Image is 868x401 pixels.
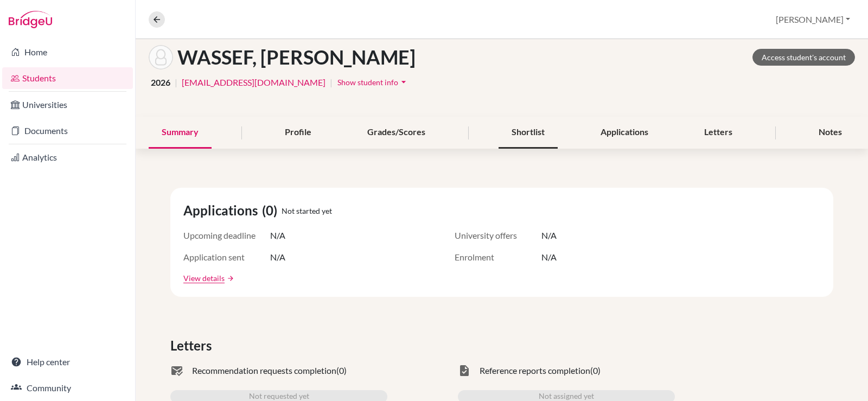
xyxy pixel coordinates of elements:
[183,201,262,220] span: Applications
[2,41,133,63] a: Home
[183,229,270,242] span: Upcoming deadline
[2,351,133,373] a: Help center
[541,229,557,242] span: N/A
[330,76,333,89] span: |
[480,364,590,377] span: Reference reports completion
[806,117,855,149] div: Notes
[354,117,438,149] div: Grades/Scores
[262,201,282,220] span: (0)
[691,117,745,149] div: Letters
[170,336,216,355] span: Letters
[752,49,855,66] a: Access student's account
[225,275,234,282] a: arrow_forward
[2,147,133,168] a: Analytics
[192,364,336,377] span: Recommendation requests completion
[9,11,52,28] img: Bridge-U
[771,9,855,30] button: [PERSON_NAME]
[398,77,409,87] i: arrow_drop_down
[499,117,558,149] div: Shortlist
[183,251,270,264] span: Application sent
[336,364,347,377] span: (0)
[455,251,541,264] span: Enrolment
[590,364,601,377] span: (0)
[272,117,324,149] div: Profile
[455,229,541,242] span: University offers
[149,45,173,69] img: Celeste Cherif WASSEF's avatar
[170,364,183,377] span: mark_email_read
[177,46,416,69] h1: WASSEF, [PERSON_NAME]
[182,76,325,89] a: [EMAIL_ADDRESS][DOMAIN_NAME]
[270,251,285,264] span: N/A
[337,74,410,91] button: Show student infoarrow_drop_down
[458,364,471,377] span: task
[149,117,212,149] div: Summary
[2,67,133,89] a: Students
[541,251,557,264] span: N/A
[151,76,170,89] span: 2026
[183,272,225,284] a: View details
[2,94,133,116] a: Universities
[175,76,177,89] span: |
[270,229,285,242] span: N/A
[337,78,398,87] span: Show student info
[2,377,133,399] a: Community
[2,120,133,142] a: Documents
[282,205,332,217] span: Not started yet
[588,117,661,149] div: Applications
